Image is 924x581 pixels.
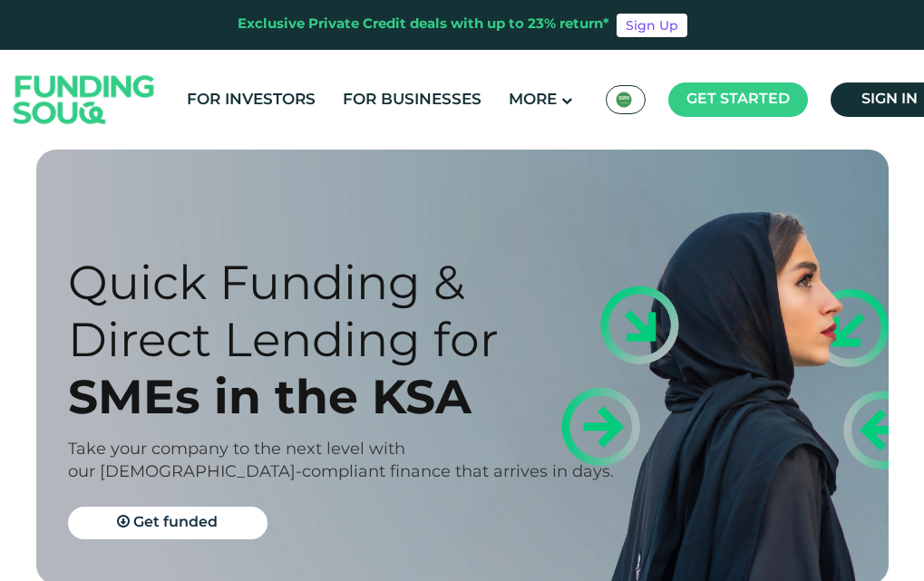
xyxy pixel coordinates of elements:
[68,254,617,368] div: Quick Funding & Direct Lending for
[133,516,218,529] span: Get funded
[68,507,267,539] a: Get funded
[509,92,557,108] span: More
[686,92,790,106] span: Get started
[861,92,918,106] span: Sign in
[182,85,320,115] a: For Investors
[68,368,617,425] div: SMEs in the KSA
[616,92,632,108] img: SA Flag
[238,15,609,35] div: Exclusive Private Credit deals with up to 23% return*
[617,14,687,37] a: Sign Up
[68,441,614,480] span: Take your company to the next level with our [DEMOGRAPHIC_DATA]-compliant finance that arrives in...
[338,85,486,115] a: For Businesses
